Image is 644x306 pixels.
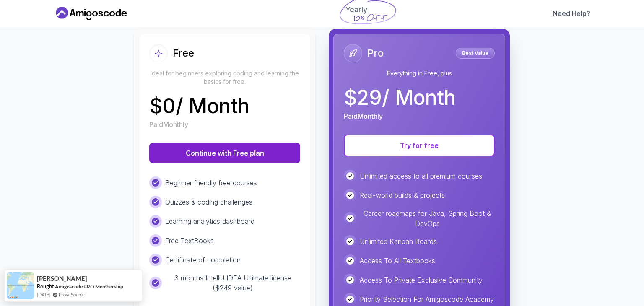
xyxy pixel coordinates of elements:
a: Need Help? [553,8,590,18]
p: Access To All Textbooks [360,256,435,266]
span: [PERSON_NAME] [37,275,87,282]
a: Amigoscode PRO Membership [55,283,123,290]
p: Priority Selection For Amigoscode Academy [360,294,494,304]
p: Paid Monthly [149,119,188,130]
p: Certificate of completion [165,255,241,265]
p: Real-world builds & projects [360,190,445,200]
h2: Pro [367,47,384,60]
p: Everything in Free, plus [344,69,495,78]
p: Quizzes & coding challenges [165,197,252,207]
p: Paid Monthly [344,111,383,121]
p: Ideal for beginners exploring coding and learning the basics for free. [149,69,300,86]
p: Best Value [457,49,493,57]
p: $ 0 / Month [149,96,249,116]
button: Continue with Free plan [149,143,300,163]
p: 3 months IntelliJ IDEA Ultimate license ($249 value) [165,273,300,293]
button: Try for free [344,135,495,156]
p: Access To Private Exclusive Community [360,275,483,285]
span: Bought [37,283,54,290]
p: Unlimited access to all premium courses [360,171,482,181]
p: Unlimited Kanban Boards [360,236,437,246]
h2: Free [173,47,194,60]
p: Free TextBooks [165,236,214,246]
p: Career roadmaps for Java, Spring Boot & DevOps [360,208,495,228]
span: [DATE] [37,291,50,298]
p: $ 29 / Month [344,88,456,108]
p: Learning analytics dashboard [165,216,254,226]
img: provesource social proof notification image [7,272,34,299]
p: Beginner friendly free courses [165,178,257,188]
a: ProveSource [59,291,85,298]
